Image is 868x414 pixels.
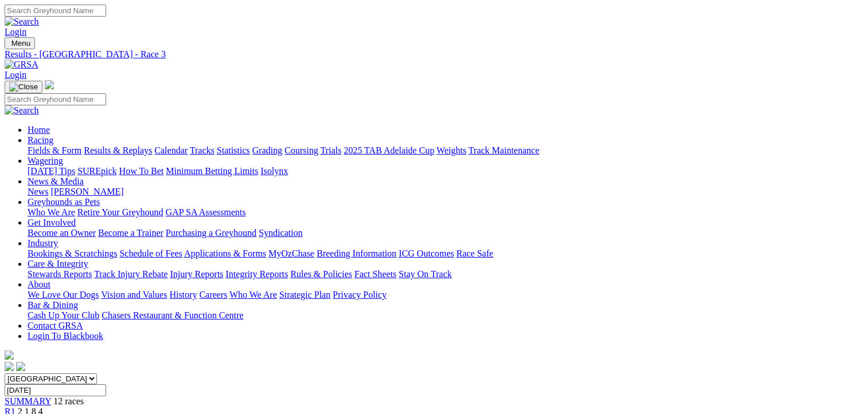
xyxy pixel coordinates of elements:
[154,145,188,155] a: Calendar
[5,37,35,49] button: Toggle navigation
[333,290,387,299] a: Privacy Policy
[28,197,100,207] a: Greyhounds as Pets
[28,207,75,217] a: Who We Are
[456,249,493,258] a: Race Safe
[5,81,42,93] button: Toggle navigation
[399,269,451,279] a: Stay On Track
[28,166,863,176] div: Wagering
[260,166,288,176] a: Isolynx
[259,228,302,238] a: Syndication
[28,187,863,197] div: News & Media
[119,166,164,176] a: How To Bet
[28,269,92,279] a: Stewards Reports
[94,269,168,279] a: Track Injury Rebate
[28,321,83,330] a: Contact GRSA
[5,105,39,116] img: Search
[5,17,39,27] img: Search
[437,145,466,155] a: Weights
[28,145,81,155] a: Fields & Form
[184,249,266,258] a: Applications & Forms
[399,249,454,258] a: ICG Outcomes
[28,269,863,279] div: Care & Integrity
[5,60,38,70] img: GRSA
[28,279,50,289] a: About
[50,187,123,196] a: [PERSON_NAME]
[28,238,58,248] a: Industry
[268,249,314,258] a: MyOzChase
[229,290,277,299] a: Who We Are
[45,80,54,89] img: logo-grsa-white.png
[5,396,51,406] a: SUMMARY
[344,145,434,155] a: 2025 TAB Adelaide Cup
[170,269,223,279] a: Injury Reports
[28,249,863,259] div: Industry
[5,384,106,396] input: Select date
[5,27,26,37] a: Login
[5,5,106,17] input: Search
[11,39,30,48] span: Menu
[9,82,38,92] img: Close
[190,145,215,155] a: Tracks
[5,93,106,105] input: Search
[252,145,282,155] a: Grading
[102,310,243,320] a: Chasers Restaurant & Function Centre
[169,290,197,299] a: History
[5,350,14,360] img: logo-grsa-white.png
[28,259,88,269] a: Care & Integrity
[53,396,84,406] span: 12 races
[166,228,256,238] a: Purchasing a Greyhound
[5,362,14,371] img: facebook.svg
[355,269,396,279] a: Fact Sheets
[16,362,25,371] img: twitter.svg
[28,218,76,227] a: Get Involved
[217,145,250,155] a: Statistics
[5,49,863,60] a: Results - [GEOGRAPHIC_DATA] - Race 3
[5,70,26,80] a: Login
[166,207,246,217] a: GAP SA Assessments
[28,125,50,135] a: Home
[28,135,53,145] a: Racing
[98,228,164,238] a: Become a Trainer
[317,249,396,258] a: Breeding Information
[166,166,258,176] a: Minimum Betting Limits
[84,145,152,155] a: Results & Replays
[28,176,84,186] a: News & Media
[28,228,863,238] div: Get Involved
[28,166,75,176] a: [DATE] Tips
[290,269,352,279] a: Rules & Policies
[28,300,78,310] a: Bar & Dining
[119,249,182,258] a: Schedule of Fees
[28,290,863,300] div: About
[320,145,341,155] a: Trials
[28,331,103,341] a: Login To Blackbook
[285,145,318,155] a: Coursing
[469,145,539,155] a: Track Maintenance
[28,145,863,156] div: Racing
[77,207,164,217] a: Retire Your Greyhound
[28,310,863,321] div: Bar & Dining
[279,290,330,299] a: Strategic Plan
[28,207,863,218] div: Greyhounds as Pets
[199,290,227,299] a: Careers
[28,310,99,320] a: Cash Up Your Club
[28,187,48,196] a: News
[28,249,117,258] a: Bookings & Scratchings
[28,156,63,165] a: Wagering
[225,269,288,279] a: Integrity Reports
[101,290,167,299] a: Vision and Values
[77,166,116,176] a: SUREpick
[28,228,96,238] a: Become an Owner
[28,290,99,299] a: We Love Our Dogs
